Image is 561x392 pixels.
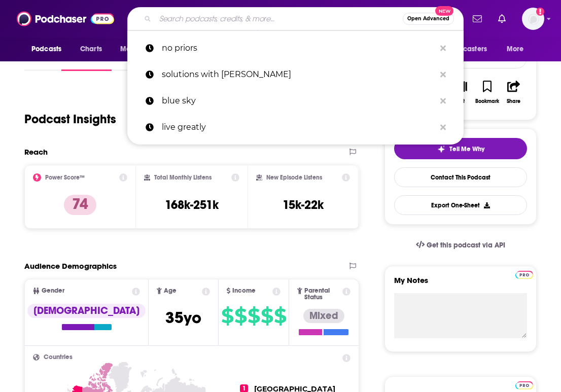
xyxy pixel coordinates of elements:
a: Get this podcast via API [408,233,513,258]
button: Show profile menu [522,8,544,30]
h2: Power Score™ [45,174,85,181]
label: My Notes [394,275,527,293]
h2: Total Monthly Listens [154,174,212,181]
span: Parental Status [304,288,341,301]
span: New [435,6,453,16]
img: Podchaser Pro [515,271,533,279]
input: Search podcasts, credits, & more... [155,11,403,27]
div: Share [507,98,520,104]
div: Mixed [303,309,344,323]
p: live greatly [162,114,435,140]
button: Export One-Sheet [394,195,527,215]
a: Contact This Podcast [394,167,527,187]
p: no priors [162,35,435,61]
h2: New Episode Listens [266,174,322,181]
p: blue sky [162,88,435,114]
p: 74 [64,195,96,215]
span: Podcasts [31,42,61,56]
a: Charts [74,40,108,59]
span: $ [234,308,247,324]
span: 35 yo [165,308,201,328]
div: Bookmark [475,98,499,104]
svg: Add a profile image [536,8,544,16]
div: [DEMOGRAPHIC_DATA] [27,304,146,318]
span: $ [261,308,273,324]
button: open menu [432,40,502,59]
a: blue sky [127,88,464,114]
a: no priors [127,35,464,61]
h2: Audience Demographics [24,261,117,271]
span: Open Advanced [407,16,449,21]
h3: 15k-22k [283,197,324,212]
span: Get this podcast via API [427,241,505,250]
img: User Profile [522,8,544,30]
span: Income [232,288,256,294]
div: Search podcasts, credits, & more... [127,7,464,30]
span: Logged in as WE_Broadcast [522,8,544,30]
img: Podchaser Pro [515,381,533,389]
button: open menu [500,40,537,59]
span: More [507,42,524,56]
button: tell me why sparkleTell Me Why [394,138,527,159]
span: Charts [80,42,102,56]
h3: 168k-251k [165,197,219,212]
img: tell me why sparkle [437,145,445,153]
button: open menu [113,40,169,59]
p: solutions with henry [162,61,435,88]
span: $ [221,308,233,324]
span: Age [164,288,177,294]
span: Gender [42,288,64,294]
img: Podchaser - Follow, Share and Rate Podcasts [17,9,114,28]
h1: Podcast Insights [24,112,116,127]
span: Countries [44,354,73,361]
h2: Reach [24,147,48,157]
a: solutions with [PERSON_NAME] [127,61,464,88]
span: Tell Me Why [449,145,484,153]
button: Share [501,74,527,111]
button: Open AdvancedNew [403,13,454,25]
a: Show notifications dropdown [494,10,510,27]
a: Pro website [515,269,533,279]
a: Pro website [515,380,533,389]
button: Bookmark [474,74,500,111]
a: Show notifications dropdown [469,10,486,27]
span: $ [274,308,286,324]
button: open menu [24,40,75,59]
a: live greatly [127,114,464,140]
span: $ [248,308,260,324]
span: Monitoring [120,42,156,56]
